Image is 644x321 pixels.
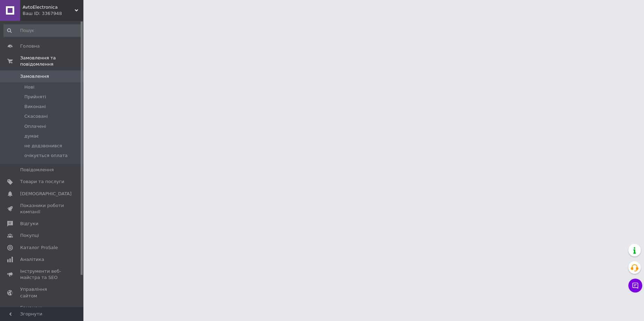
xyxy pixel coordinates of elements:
[24,123,46,130] span: Оплачені
[3,24,82,37] input: Пошук
[20,55,83,67] span: Замовлення та повідомлення
[23,4,75,10] span: AvtoElectronica
[24,153,68,159] span: очікується оплата
[20,43,40,49] span: Головна
[20,179,64,185] span: Товари та послуги
[24,133,39,139] span: думає
[20,268,64,281] span: Інструменти веб-майстра та SEO
[24,84,34,90] span: Нові
[20,221,38,227] span: Відгуки
[24,94,46,100] span: Прийняті
[628,279,642,293] button: Чат з покупцем
[20,73,49,80] span: Замовлення
[23,10,83,17] div: Ваш ID: 3367948
[20,232,39,239] span: Покупці
[20,245,58,251] span: Каталог ProSale
[20,191,72,197] span: [DEMOGRAPHIC_DATA]
[20,256,44,263] span: Аналітика
[20,286,64,299] span: Управління сайтом
[20,203,64,215] span: Показники роботи компанії
[24,113,48,120] span: Скасовані
[20,167,54,173] span: Повідомлення
[20,305,64,317] span: Гаманець компанії
[24,143,62,149] span: не додзвонився
[24,104,46,110] span: Виконані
